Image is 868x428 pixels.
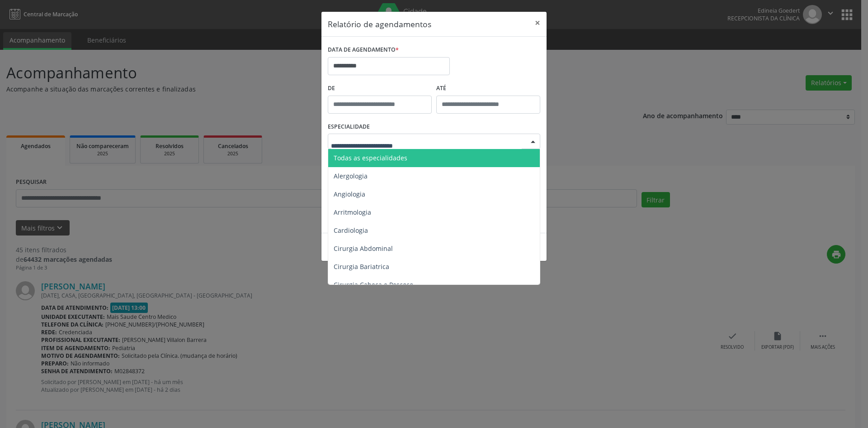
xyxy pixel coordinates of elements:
[334,244,393,253] span: Cirurgia Abdominal
[328,120,370,134] label: ESPECIALIDADE
[528,12,547,34] button: Close
[334,262,389,271] span: Cirurgia Bariatrica
[328,82,432,96] label: De
[328,18,431,30] h5: Relatório de agendamentos
[328,43,399,57] label: DATA DE AGENDAMENTO
[334,208,371,216] span: Arritmologia
[334,190,365,198] span: Angiologia
[334,226,368,235] span: Cardiologia
[334,154,407,162] span: Todas as especialidades
[436,82,540,96] label: ATÉ
[334,172,368,180] span: Alergologia
[334,280,413,289] span: Cirurgia Cabeça e Pescoço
